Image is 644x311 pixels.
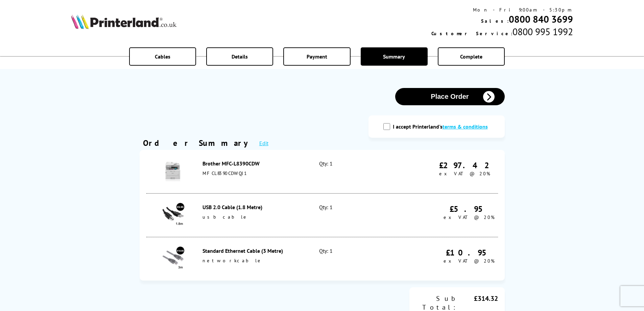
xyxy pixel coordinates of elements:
[444,247,495,258] div: £10.95
[383,53,405,60] span: Summary
[444,204,495,214] div: £5.95
[443,123,488,130] a: modal_tc
[395,88,505,105] button: Place Order
[431,30,512,37] span: Customer Service:
[319,160,389,183] div: Qty: 1
[202,204,305,210] div: USB 2.0 Cable (1.8 Metre)
[161,246,185,270] img: Standard Ethernet Cable (3 Metre)
[439,160,495,171] div: £297.42
[319,204,389,227] div: Qty: 1
[460,53,482,60] span: Complete
[512,25,573,38] span: 0800 995 1992
[155,53,170,60] span: Cables
[444,258,495,264] span: ex VAT @ 20%
[259,140,268,147] a: Edit
[202,247,305,254] div: Standard Ethernet Cable (3 Metre)
[319,247,389,270] div: Qty: 1
[202,258,305,264] div: networkcable
[393,123,491,130] label: I accept Printerland's
[202,214,305,220] div: usbcable
[232,53,248,60] span: Details
[161,159,185,183] img: Brother MFC-L8390CDW
[431,7,573,13] div: Mon - Fri 9:00am - 5:30pm
[161,203,185,226] img: USB 2.0 Cable (1.8 Metre)
[202,160,305,167] div: Brother MFC-L8390CDW
[202,170,305,176] div: MFCL8390CDWQJ1
[439,171,490,177] span: ex VAT @ 20%
[143,138,253,148] div: Order Summary
[509,13,573,25] a: 0800 840 3699
[444,214,495,220] span: ex VAT @ 20%
[481,18,509,24] span: Sales:
[71,14,176,29] img: Printerland Logo
[307,53,327,60] span: Payment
